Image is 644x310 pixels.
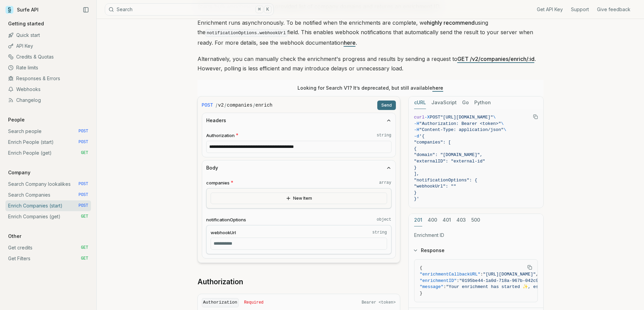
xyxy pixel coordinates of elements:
[483,272,536,277] span: "[URL][DOMAIN_NAME]"
[525,262,535,272] button: Copy Text
[530,112,541,122] button: Copy Text
[206,180,230,186] span: companies
[297,85,443,91] p: Looking for Search V1? It’s deprecated, but still available
[5,126,91,137] a: Search people POST
[597,6,630,13] a: Give feedback
[457,278,459,283] span: :
[5,169,33,176] p: Company
[362,300,396,305] span: Bearer <token>
[5,73,91,84] a: Responses & Errors
[457,56,534,62] a: GET /v2/companies/enrich/:id
[211,229,236,236] span: webhookUrl
[211,193,387,204] button: New Item
[5,5,39,15] a: Surfe API
[206,217,246,223] span: notificationOptions
[456,214,466,226] button: 403
[431,96,457,109] button: JavaScript
[5,200,91,211] a: Enrich Companies (start) POST
[197,18,544,47] p: Enrichment runs asynchronously. To be notified when the enrichments are complete, we using the fi...
[414,232,538,239] p: Enrichment ID
[5,20,47,27] p: Getting started
[444,284,446,289] span: :
[5,30,91,41] a: Quick start
[428,214,437,226] button: 400
[459,278,559,283] span: "0195be44-1a0d-718a-967b-042c9d17ffd7"
[202,160,396,175] button: Body
[5,41,91,51] a: API Key
[202,113,396,128] button: Headers
[5,211,91,222] a: Enrich Companies (get) GET
[5,233,24,240] p: Other
[414,184,456,189] span: "webhookUrl": ""
[414,140,451,145] span: "companies": [
[256,102,272,109] code: enrich
[409,242,543,259] button: Response
[414,214,422,226] button: 201
[409,259,543,308] div: Response
[414,165,417,170] span: }
[420,272,480,277] span: "enrichmentCallbackURL"
[377,133,391,138] code: string
[5,253,91,264] a: Get Filters GET
[78,192,88,198] span: POST
[256,6,263,13] kbd: ⌘
[425,115,430,120] span: -X
[379,180,391,185] code: array
[206,132,235,139] span: Authorization
[474,96,491,109] button: Python
[414,152,483,157] span: "domain": "[DOMAIN_NAME]",
[414,196,420,201] span: }'
[78,129,88,134] span: POST
[5,137,91,148] a: Enrich People (start) POST
[414,146,417,151] span: {
[105,3,274,16] button: Search⌘K
[414,121,420,126] span: -H
[414,127,420,132] span: -H
[414,171,420,176] span: ],
[202,102,213,109] span: POST
[218,102,224,109] code: v2
[5,242,91,253] a: Get credits GET
[414,159,485,164] span: "externalID": "external-id"
[227,102,253,109] code: companies
[244,300,264,305] span: Required
[78,203,88,208] span: POST
[427,19,475,26] strong: highly recommend
[5,95,91,106] a: Changelog
[414,134,420,139] span: -d
[81,256,88,261] span: GET
[420,265,423,270] span: {
[5,51,91,62] a: Credits & Quotas
[480,272,483,277] span: :
[462,96,469,109] button: Go
[414,115,425,120] span: curl
[377,101,396,110] button: Send
[419,127,504,132] span: "Content-Type: application/json"
[78,181,88,187] span: POST
[420,291,423,296] span: }
[420,284,444,289] span: "message"
[216,102,217,109] span: /
[414,178,477,183] span: "notificationOptions": {
[5,84,91,95] a: Webhooks
[419,121,501,126] span: "Authorization: Bearer <token>"
[197,277,243,287] a: Authorization
[372,230,387,235] code: string
[5,179,91,190] a: Search Company lookalikes POST
[344,39,356,46] a: here
[224,102,226,109] span: /
[571,6,589,13] a: Support
[537,6,563,13] a: Get API Key
[377,217,391,222] code: object
[414,96,426,109] button: cURL
[443,214,451,226] button: 401
[501,121,504,126] span: \
[253,102,255,109] span: /
[206,29,287,37] code: notificationOptions.webhookUrl
[5,62,91,73] a: Rate limits
[78,139,88,145] span: POST
[446,284,604,289] span: "Your enrichment has started ✨, estimated time: 2 seconds."
[471,214,480,226] button: 500
[5,148,91,158] a: Enrich People (get) GET
[430,115,440,120] span: POST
